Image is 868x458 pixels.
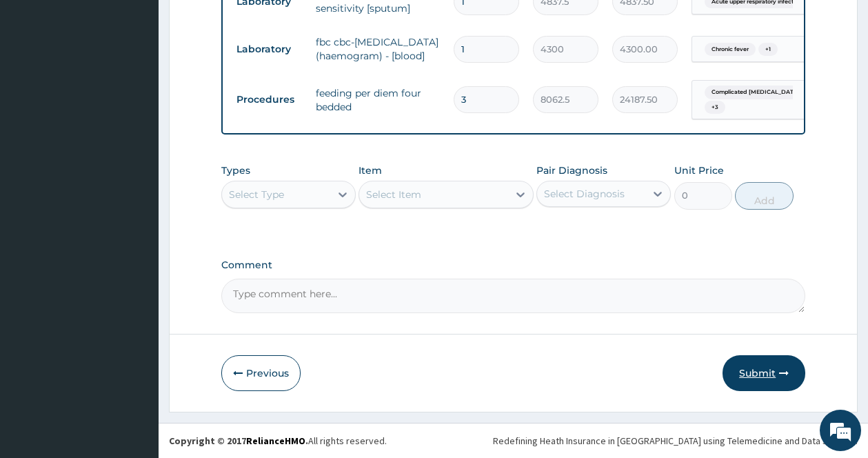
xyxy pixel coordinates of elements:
div: Select Diagnosis [544,187,625,201]
span: Chronic fever [705,43,756,57]
label: Types [221,165,250,177]
strong: Copyright © 2017 . [169,435,308,447]
label: Item [359,163,382,177]
span: + 3 [705,101,725,114]
td: feeding per diem four bedded [309,79,447,121]
textarea: Type your message and hit 'Enter' [7,308,263,357]
div: Chat with us now [72,77,232,95]
button: Add [735,182,794,210]
label: Comment [221,259,805,271]
td: Procedures [230,87,309,112]
a: RelianceHMO [246,435,305,447]
footer: All rights reserved. [159,423,868,458]
div: Select Type [229,188,284,201]
button: Submit [723,355,805,391]
span: + 1 [758,43,778,57]
img: d_794563401_company_1708531726252_794563401 [26,69,56,103]
label: Pair Diagnosis [536,163,607,177]
div: Redefining Heath Insurance in [GEOGRAPHIC_DATA] using Telemedicine and Data Science! [493,434,858,448]
td: fbc cbc-[MEDICAL_DATA] (haemogram) - [blood] [309,28,447,70]
label: Unit Price [674,163,724,177]
button: Previous [221,355,301,391]
td: Laboratory [230,37,309,62]
span: Complicated [MEDICAL_DATA] [705,86,807,99]
div: Minimize live chat window [226,7,259,40]
span: We're online! [80,139,190,279]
